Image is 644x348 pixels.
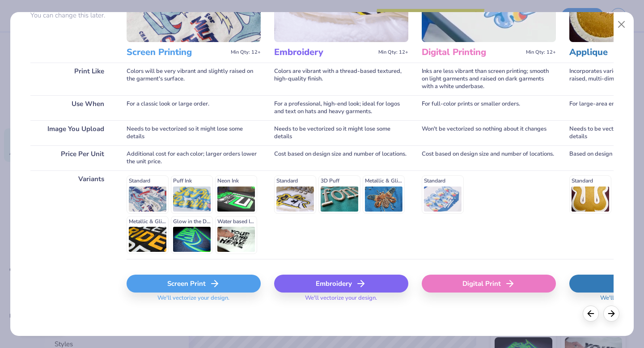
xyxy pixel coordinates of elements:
[526,49,556,55] span: Min Qty: 12+
[378,49,408,55] span: Min Qty: 12+
[30,63,113,95] div: Print Like
[274,120,408,145] div: Needs to be vectorized so it might lose some details
[30,120,113,145] div: Image You Upload
[613,16,630,33] button: Close
[127,63,261,95] div: Colors will be very vibrant and slightly raised on the garment's surface.
[30,170,113,259] div: Variants
[301,294,381,307] span: We'll vectorize your design.
[274,63,408,95] div: Colors are vibrant with a thread-based textured, high-quality finish.
[422,275,556,293] div: Digital Print
[30,145,113,170] div: Price Per Unit
[274,95,408,120] div: For a professional, high-end look; ideal for logos and text on hats and heavy garments.
[422,47,522,58] h3: Digital Printing
[127,275,261,293] div: Screen Print
[30,12,113,19] p: You can change this later.
[30,95,113,120] div: Use When
[127,47,227,58] h3: Screen Printing
[274,47,375,58] h3: Embroidery
[154,294,233,307] span: We'll vectorize your design.
[231,49,261,55] span: Min Qty: 12+
[422,95,556,120] div: For full-color prints or smaller orders.
[127,95,261,120] div: For a classic look or large order.
[422,145,556,170] div: Cost based on design size and number of locations.
[127,120,261,145] div: Needs to be vectorized so it might lose some details
[127,145,261,170] div: Additional cost for each color; larger orders lower the unit price.
[422,120,556,145] div: Won't be vectorized so nothing about it changes
[422,63,556,95] div: Inks are less vibrant than screen printing; smooth on light garments and raised on dark garments ...
[274,145,408,170] div: Cost based on design size and number of locations.
[274,275,408,293] div: Embroidery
